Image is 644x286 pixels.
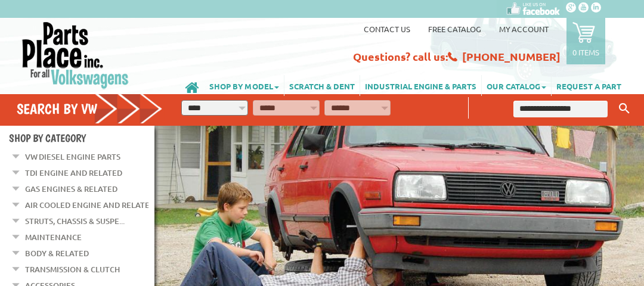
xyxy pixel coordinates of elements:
h4: Search by VW [17,100,163,117]
a: 0 items [566,18,605,64]
button: Keyword Search [615,99,633,119]
h4: Shop By Category [9,132,154,144]
a: SCRATCH & DENT [284,75,360,96]
a: TDI Engine and Related [25,165,122,181]
a: REQUEST A PART [552,75,626,96]
a: Free Catalog [428,24,481,34]
a: VW Diesel Engine Parts [25,149,120,164]
p: 0 items [572,47,599,57]
a: My Account [499,24,549,34]
a: INDUSTRIAL ENGINE & PARTS [360,75,481,96]
a: OUR CATALOG [482,75,551,96]
a: Air Cooled Engine and Related [25,197,155,213]
a: Gas Engines & Related [25,181,117,197]
a: Maintenance [25,229,82,245]
a: Transmission & Clutch [25,262,120,277]
img: Parts Place Inc! [21,21,130,89]
a: Body & Related [25,245,89,261]
a: SHOP BY MODEL [205,75,284,96]
a: Contact us [364,24,410,34]
a: Struts, Chassis & Suspe... [25,213,125,229]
